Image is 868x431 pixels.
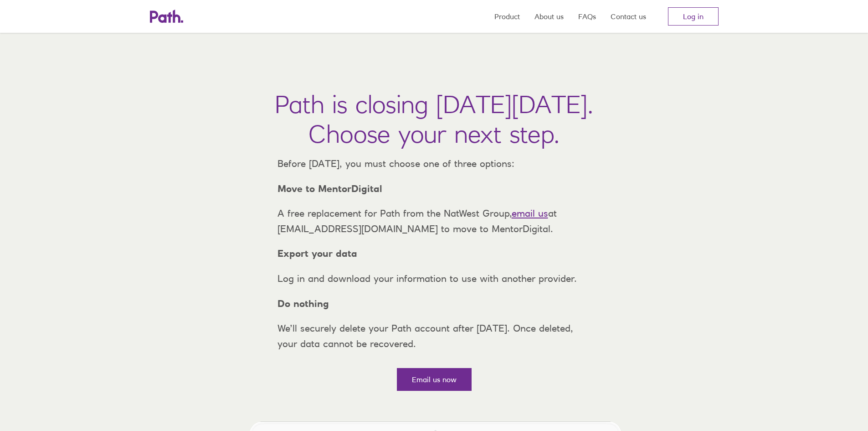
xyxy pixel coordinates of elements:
[270,271,598,286] p: Log in and download your information to use with another provider.
[270,206,598,236] p: A free replacement for Path from the NatWest Group, at [EMAIL_ADDRESS][DOMAIN_NAME] to move to Me...
[270,156,598,171] p: Before [DATE], you must choose one of three options:
[512,208,548,219] a: email us
[277,298,329,309] strong: Do nothing
[275,89,593,149] h1: Path is closing [DATE][DATE]. Choose your next step.
[277,183,382,194] strong: Move to MentorDigital
[397,368,472,391] a: Email us now
[270,321,598,351] p: We’ll securely delete your Path account after [DATE]. Once deleted, your data cannot be recovered.
[668,7,719,26] a: Log in
[277,248,357,259] strong: Export your data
